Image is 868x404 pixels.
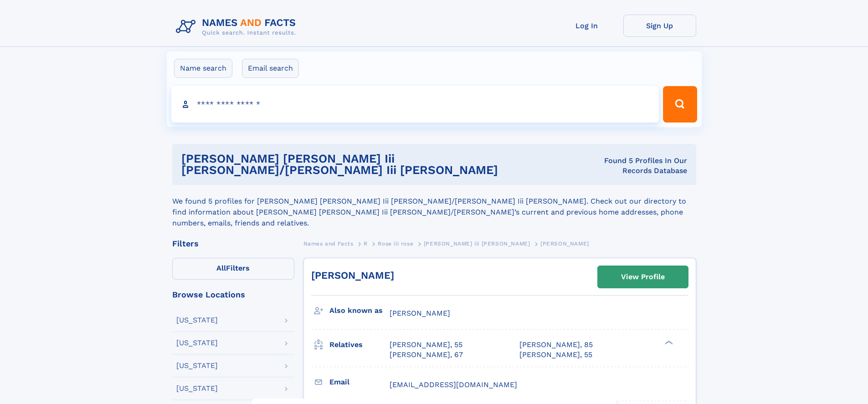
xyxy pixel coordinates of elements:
[176,339,218,347] div: [US_STATE]
[181,153,576,176] h1: [PERSON_NAME] [PERSON_NAME] Iii [PERSON_NAME]/[PERSON_NAME] Iii [PERSON_NAME]
[364,240,368,247] span: R
[364,238,368,249] a: R
[329,337,390,353] h3: Relatives
[329,374,390,390] h3: Email
[176,317,218,324] div: [US_STATE]
[621,266,665,287] div: View Profile
[424,240,530,247] span: [PERSON_NAME] iii [PERSON_NAME]
[390,309,450,317] span: [PERSON_NAME]
[378,238,413,249] a: Rose iii rose
[172,185,696,229] div: We found 5 profiles for [PERSON_NAME] [PERSON_NAME] Iii [PERSON_NAME]/[PERSON_NAME] Iii [PERSON_N...
[172,258,294,280] label: Filters
[390,340,462,350] a: [PERSON_NAME], 55
[663,340,673,346] div: ❯
[519,350,592,360] a: [PERSON_NAME], 55
[172,15,303,39] img: Logo Names and Facts
[519,340,593,350] a: [PERSON_NAME], 85
[576,156,687,176] div: Found 5 Profiles In Our Records Database
[311,270,394,281] a: [PERSON_NAME]
[378,240,413,247] span: Rose iii rose
[540,240,589,247] span: [PERSON_NAME]
[172,291,294,299] div: Browse Locations
[598,266,688,288] a: View Profile
[623,15,696,37] a: Sign Up
[172,240,294,248] div: Filters
[329,303,390,318] h3: Also known as
[176,385,218,392] div: [US_STATE]
[424,238,530,249] a: [PERSON_NAME] iii [PERSON_NAME]
[216,264,226,272] span: All
[550,15,623,37] a: Log In
[174,59,232,78] label: Name search
[390,350,463,360] a: [PERSON_NAME], 67
[176,362,218,369] div: [US_STATE]
[663,86,697,123] button: Search Button
[390,380,517,389] span: [EMAIL_ADDRESS][DOMAIN_NAME]
[242,59,299,78] label: Email search
[171,86,659,123] input: search input
[303,238,354,249] a: Names and Facts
